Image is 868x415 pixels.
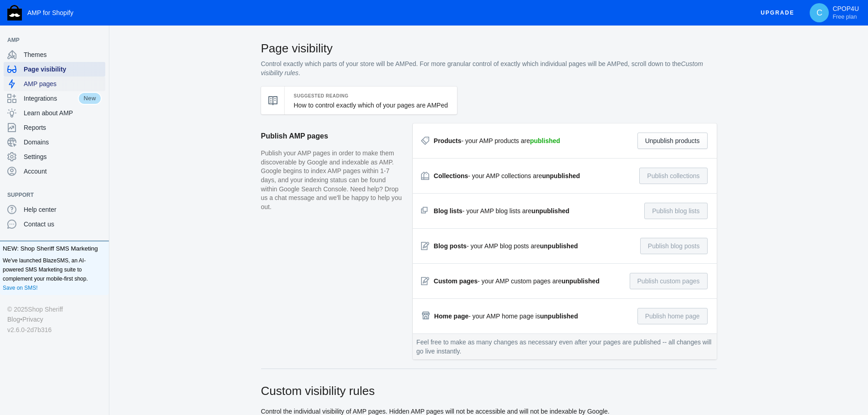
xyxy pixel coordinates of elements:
button: Upgrade [753,5,801,21]
a: Reports [4,120,105,135]
div: © 2025 [7,304,102,314]
button: Add a sales channel [92,38,107,42]
h5: Suggested Reading [294,91,448,101]
span: Integrations [24,94,78,103]
a: How to control exactly which of your pages are AMPed [294,102,448,109]
a: Privacy [22,314,43,324]
img: Shop Sheriff Logo [7,5,22,20]
span: New [78,92,102,105]
p: Control exactly which parts of your store will be AMPed. For more granular control of exactly whi... [261,60,717,77]
strong: Products [434,137,462,144]
a: Contact us [4,217,105,231]
strong: unpublished [561,277,599,285]
div: v2.6.0-2d7b316 [7,325,102,335]
iframe: Drift Widget Chat Controller [822,369,857,404]
button: Add a sales channel [92,193,107,197]
span: Upgrade [760,5,794,21]
span: Page visibility [24,65,102,74]
div: - your AMP blog lists are [434,206,570,215]
div: - your AMP collections are [434,171,580,180]
button: Publish blog lists [644,203,707,219]
div: - your AMP home page is [434,312,578,321]
h2: Publish AMP pages [261,123,404,149]
a: Blog [7,314,20,324]
span: Help center [24,205,102,214]
h2: Page visibility [261,40,717,56]
p: Publish your AMP pages in order to make them discoverable by Google and indexable as AMP. Google ... [261,149,404,211]
span: Reports [24,123,102,132]
div: • [7,314,102,324]
button: Publish home page [637,308,708,324]
span: Contact us [24,220,102,229]
div: - your AMP blog posts are [434,241,578,251]
strong: Collections [434,172,468,179]
div: - your AMP products are [434,136,560,145]
button: Unpublish products [637,133,708,149]
p: CPOP4U [832,5,859,20]
strong: unpublished [540,313,578,320]
span: C [815,8,824,17]
a: AMP pages [4,77,105,91]
span: Account [24,167,102,176]
span: Support [7,190,92,200]
span: Learn about AMP [24,108,102,118]
a: Domains [4,135,105,149]
span: AMP for Shopify [27,9,73,16]
strong: Blog posts [434,242,467,250]
strong: unpublished [531,207,569,215]
a: Page visibility [4,62,105,77]
a: Account [4,164,105,179]
a: Shop Sheriff [28,304,63,314]
span: Themes [24,50,102,59]
a: IntegrationsNew [4,91,105,106]
span: Settings [24,152,102,161]
div: Feel free to make as many changes as necessary even after your pages are published -- all changes... [413,333,717,359]
a: Settings [4,149,105,164]
span: AMP pages [24,79,102,88]
i: Custom visibility rules [261,60,703,77]
strong: Blog lists [434,207,462,215]
button: Publish collections [639,168,707,184]
a: Themes [4,47,105,62]
span: Domains [24,138,102,147]
h2: Custom visibility rules [261,383,717,399]
div: - your AMP custom pages are [434,277,600,286]
button: Publish custom pages [630,273,708,289]
span: AMP [7,36,92,45]
span: Free plan [832,13,857,20]
strong: unpublished [540,242,578,250]
a: Learn about AMP [4,106,105,120]
button: Publish blog posts [640,238,708,254]
a: Save on SMS! [3,283,38,292]
strong: published [530,137,560,144]
strong: Home page [434,313,468,320]
strong: unpublished [542,172,580,179]
strong: Custom pages [434,277,478,285]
